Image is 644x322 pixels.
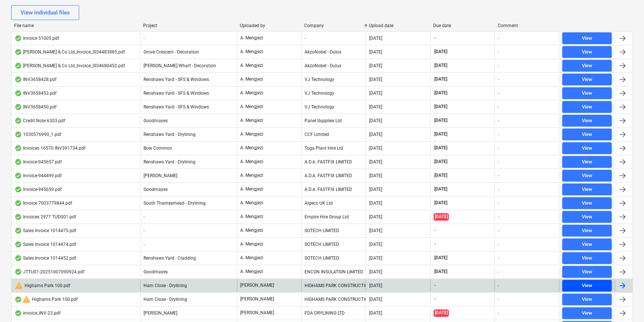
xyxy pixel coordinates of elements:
span: South Thamesmead - Drylining [144,201,206,206]
span: - [144,228,145,233]
div: - [498,256,499,261]
p: A. Mengjezi [240,145,263,151]
div: - [498,132,499,137]
div: View [582,227,592,235]
div: - [498,310,499,316]
div: View [582,199,592,208]
div: Sales Invoice 1014475.pdf [15,228,76,234]
div: INV3658450.pdf [15,104,57,110]
div: SOTECH LIMITED [301,252,366,264]
button: View [562,238,612,250]
div: A.D.A. FASTFIX LIMITED [301,170,366,182]
div: Toga Plant Hire Ltd [301,142,366,154]
div: Invoice 51005.pdf [15,35,59,41]
div: View [582,254,592,263]
span: [DATE] [434,104,448,110]
div: Invoice-945659.pdf [15,186,62,192]
button: View [562,252,612,264]
div: - [498,104,499,110]
span: [DATE] [434,200,448,206]
div: CCF Limited [301,129,366,140]
p: A. Mengjezi [240,62,263,69]
div: - [498,242,499,247]
div: [PERSON_NAME] & Co Ltd_Invoice_SI34680452.pdf [15,63,125,69]
div: View [582,172,592,180]
button: View [562,60,612,72]
span: [DATE] [434,145,448,151]
div: VJ Technology [301,74,366,85]
div: [DATE] [369,310,382,316]
div: View [582,282,592,290]
span: warning [15,281,23,290]
button: View [562,142,612,154]
div: Sales Invoice 1014452.pdf [15,255,76,261]
div: - [498,269,499,274]
div: VJ Technology [301,101,366,113]
button: View [562,225,612,237]
span: Ham Close - Drylining [144,283,187,288]
div: SOTECH LIMITED [301,225,366,237]
span: [DATE] [434,172,448,179]
span: Renshaws Yard - SFS & Windows [144,77,209,82]
span: Goodmayes [144,187,168,192]
p: A. Mengjezi [240,90,263,96]
span: [DATE] [434,309,449,316]
p: A. Mengjezi [240,117,263,124]
span: - [144,242,145,247]
div: OCR finished [15,131,22,137]
div: View [582,89,592,98]
span: Trent Park [144,173,177,178]
div: [DATE] [369,228,382,233]
p: A. Mengjezi [240,227,263,234]
div: OCR finished [15,173,22,179]
div: - [498,49,499,55]
p: A. Mengjezi [240,269,263,275]
div: Credit Note 6303.pdf [15,118,65,124]
button: View [562,293,612,305]
button: View [562,170,612,182]
span: - [144,214,145,219]
div: - [498,118,499,123]
div: OCR finished [15,241,22,247]
span: Goodmayes [144,118,168,123]
div: Upload date [369,23,427,28]
span: Renshaws Yard - Drylining [144,132,196,137]
div: Algeco UK Ltd [301,197,366,209]
span: warning [22,295,31,304]
button: View [562,280,612,292]
div: View [582,117,592,125]
div: [DATE] [369,201,382,206]
div: Invoice-945657.pdf [15,159,62,165]
div: OCR finished [15,104,22,110]
div: View [582,185,592,194]
span: [DATE] [434,76,448,82]
div: SOTECH LIMITED [301,238,366,250]
div: Invoice 7003779844.pdf [15,200,72,206]
div: OCR finished [15,186,22,192]
p: [PERSON_NAME] [240,310,274,316]
div: View [582,130,592,139]
div: 1030576990_1.pdf [15,131,61,137]
div: [PERSON_NAME] & Co Ltd_Invoice_SI34483885.pdf [15,49,125,55]
div: Chat Widget [607,286,644,322]
span: [DATE] [434,159,448,165]
div: OCR finished [15,159,22,165]
div: A.D.A. FASTFIX LIMITED [301,183,366,195]
div: - [301,32,366,44]
span: - [434,241,437,247]
span: Ham Close - Drylining [144,297,187,302]
span: [DATE] [434,90,448,96]
span: Bow Common [144,146,172,151]
div: Invoice-944499.pdf [15,173,62,179]
span: Renshaws Yard - SFS & Windows [144,91,209,96]
div: Empire Hire Group Ltd [301,211,366,223]
span: Trent Park [144,310,177,316]
div: OCR finished [15,214,22,220]
p: [PERSON_NAME] [240,296,274,302]
div: - [498,228,499,233]
span: [DATE] [434,213,449,220]
button: View [562,307,612,319]
div: OCR finished [15,296,22,302]
span: [DATE] [434,186,448,192]
div: Highams Park 100.pdf [15,295,78,304]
